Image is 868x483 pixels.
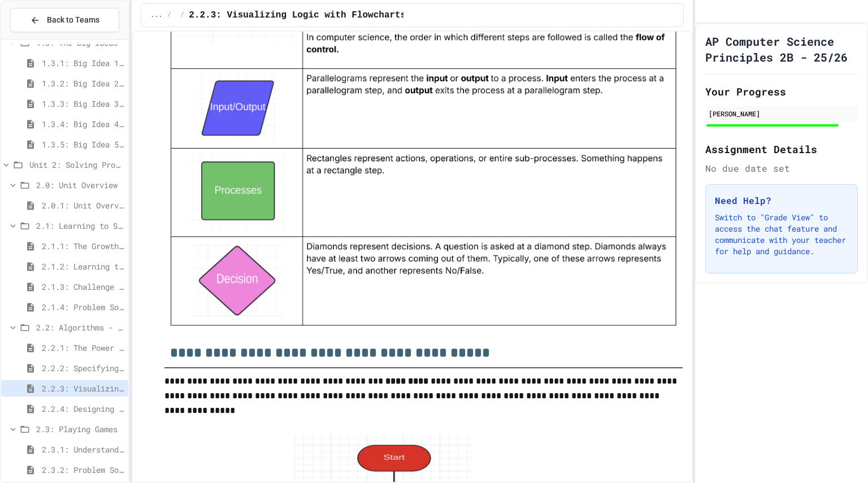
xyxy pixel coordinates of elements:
[36,321,124,333] span: 2.2: Algorithms - from Pseudocode to Flowcharts
[705,33,858,65] h1: AP Computer Science Principles 2B - 25/26
[42,382,124,394] span: 2.2.3: Visualizing Logic with Flowcharts
[42,138,124,150] span: 1.3.5: Big Idea 5 - Impact of Computing
[42,98,124,110] span: 1.3.3: Big Idea 3 - Algorithms and Programming
[42,281,124,293] span: 2.1.3: Challenge Problem - The Bridge
[705,141,858,157] h2: Assignment Details
[42,301,124,313] span: 2.1.4: Problem Solving Practice
[42,464,124,476] span: 2.3.2: Problem Solving Reflection
[42,443,124,455] span: 2.3.1: Understanding Games with Flowcharts
[715,194,848,207] h3: Need Help?
[29,159,124,171] span: Unit 2: Solving Problems in Computer Science
[36,220,124,232] span: 2.1: Learning to Solve Hard Problems
[715,212,848,257] p: Switch to "Grade View" to access the chat feature and communicate with your teacher for help and ...
[705,84,858,99] h2: Your Progress
[167,11,171,20] span: /
[47,14,99,26] span: Back to Teams
[150,11,163,20] span: ...
[709,108,854,119] div: [PERSON_NAME]
[36,423,124,435] span: 2.3: Playing Games
[42,199,124,211] span: 2.0.1: Unit Overview
[42,77,124,89] span: 1.3.2: Big Idea 2 - Data
[42,362,124,374] span: 2.2.2: Specifying Ideas with Pseudocode
[42,57,124,69] span: 1.3.1: Big Idea 1 - Creative Development
[42,403,124,415] span: 2.2.4: Designing Flowcharts
[42,260,124,272] span: 2.1.2: Learning to Solve Hard Problems
[189,8,406,22] span: 2.2.3: Visualizing Logic with Flowcharts
[10,8,119,32] button: Back to Teams
[705,162,858,175] div: No due date set
[42,240,124,252] span: 2.1.1: The Growth Mindset
[180,11,184,20] span: /
[42,342,124,354] span: 2.2.1: The Power of Algorithms
[36,179,124,191] span: 2.0: Unit Overview
[42,118,124,130] span: 1.3.4: Big Idea 4 - Computing Systems and Networks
